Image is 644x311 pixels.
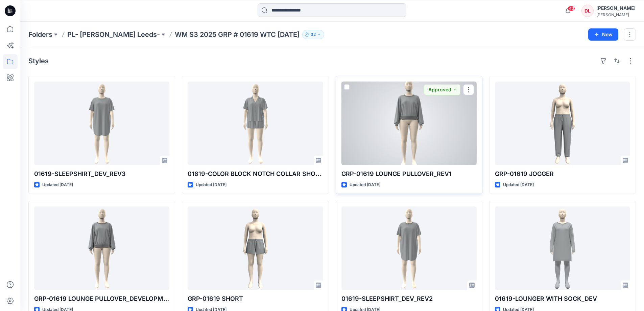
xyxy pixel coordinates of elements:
a: Folders [28,30,52,39]
h4: Styles [28,57,49,65]
p: GRP-01619 LOUNGE PULLOVER_DEVELOPMENT [34,294,169,304]
a: 01619-SLEEPSHIRT_DEV_REV3 [34,82,169,165]
p: 32 [311,31,316,38]
p: 01619-LOUNGER WITH SOCK_DEV [495,294,630,304]
p: 01619-COLOR BLOCK NOTCH COLLAR SHORT SET_DEV_REV1 [188,169,323,179]
p: Updated [DATE] [196,181,226,188]
p: WM S3 2025 GRP # 01619 WTC [DATE] [175,30,300,39]
a: GRP-01619 SHORT [188,206,323,290]
div: [PERSON_NAME] [596,12,636,17]
a: 01619-LOUNGER WITH SOCK_DEV [495,206,630,290]
div: [PERSON_NAME] [596,4,636,12]
a: GRP-01619 LOUNGE PULLOVER_DEVELOPMENT [34,206,169,290]
a: 01619-SLEEPSHIRT_DEV_REV2 [341,206,477,290]
div: DL [581,5,594,17]
p: GRP-01619 LOUNGE PULLOVER_REV1 [341,169,477,179]
a: 01619-COLOR BLOCK NOTCH COLLAR SHORT SET_DEV_REV1 [188,82,323,165]
span: 43 [568,6,575,11]
p: 01619-SLEEPSHIRT_DEV_REV2 [341,294,477,304]
a: GRP-01619 LOUNGE PULLOVER_REV1 [341,82,477,165]
p: Updated [DATE] [503,181,534,188]
p: Updated [DATE] [42,181,73,188]
button: 32 [302,30,324,39]
p: GRP-01619 SHORT [188,294,323,304]
p: 01619-SLEEPSHIRT_DEV_REV3 [34,169,169,179]
p: Updated [DATE] [350,181,380,188]
p: GRP-01619 JOGGER [495,169,630,179]
a: PL- [PERSON_NAME] Leeds- [67,30,160,39]
a: GRP-01619 JOGGER [495,82,630,165]
button: New [588,28,618,41]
